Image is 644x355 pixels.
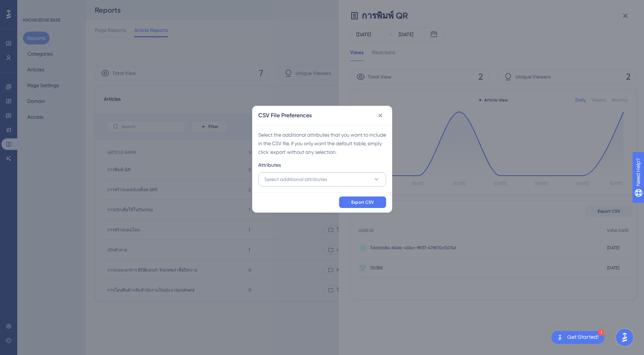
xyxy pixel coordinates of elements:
[258,161,281,169] span: Attributes
[551,331,604,344] div: Open Get Started! checklist, remaining modules: 1
[17,2,45,10] span: Need Help?
[567,333,599,341] div: Get Started!
[264,175,327,184] span: Select additional attributes
[614,327,635,348] iframe: UserGuiding AI Assistant Launcher
[556,333,564,342] img: launcher-image-alternative-text
[258,111,312,120] h2: CSV File Preferences
[598,329,604,336] div: 1
[351,199,374,205] span: Export CSV
[258,131,386,156] div: Select the additional attributes that you want to include in the CSV file. If you only want the d...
